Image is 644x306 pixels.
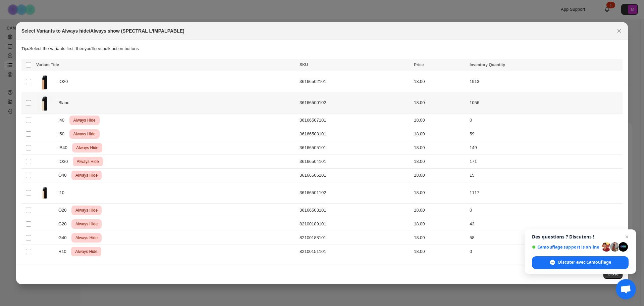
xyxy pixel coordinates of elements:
[74,171,99,179] span: Always Hide
[298,71,412,92] td: 36166502101
[21,28,184,34] h2: Select Variants to Always hide/Always show (SPECTRAL L’IMPALPABLE)
[75,144,100,152] span: Always Hide
[298,141,412,155] td: 36166505101
[298,127,412,141] td: 36166508101
[468,71,623,92] td: 1913
[468,127,623,141] td: 59
[58,221,70,227] span: G20
[468,217,623,231] td: 43
[298,217,412,231] td: 82100189101
[412,113,468,127] td: 18.00
[468,168,623,182] td: 15
[532,245,599,250] span: Camouflage support is online
[74,234,99,242] span: Always Hide
[558,259,611,265] span: Discuter avec Camouflage
[470,62,505,67] span: Inventory Quantity
[36,62,59,67] span: Variant Title
[58,234,70,241] span: G40
[58,144,71,151] span: IB40
[412,203,468,217] td: 18.00
[36,73,53,90] img: impalpable_i020_serge_lutens.png
[607,271,619,277] span: Close
[75,158,100,166] span: Always Hide
[58,172,70,179] span: O40
[468,141,623,155] td: 149
[58,189,68,196] span: I10
[412,127,468,141] td: 18.00
[21,45,623,52] p: Select the variants first, then you'll see bulk action buttons
[21,46,30,51] strong: Tip:
[414,62,424,67] span: Price
[468,113,623,127] td: 0
[412,71,468,92] td: 18.00
[603,269,623,279] button: Close
[298,92,412,113] td: 36166500102
[412,168,468,182] td: 18.00
[298,113,412,127] td: 36166507101
[412,217,468,231] td: 18.00
[298,203,412,217] td: 36166503101
[300,62,308,67] span: SKU
[468,245,623,258] td: 0
[468,203,623,217] td: 0
[412,155,468,168] td: 18.00
[468,92,623,113] td: 1056
[616,279,636,299] div: Ouvrir le chat
[58,207,70,214] span: O20
[532,234,629,239] span: Des questions ? Discutons !
[412,245,468,258] td: 18.00
[58,99,73,106] span: Blanc
[532,256,629,269] div: Discuter avec Camouflage
[298,168,412,182] td: 36166506101
[74,220,99,228] span: Always Hide
[58,248,70,255] span: R10
[412,141,468,155] td: 18.00
[298,182,412,203] td: 36166501102
[36,184,53,201] img: Spectral2019-SpectralfluidfoundationI1030mlcase_RGBWeb_2000px_300dpi.webp
[58,131,68,137] span: I50
[58,117,68,124] span: I40
[58,78,71,85] span: IO20
[298,231,412,245] td: 82100188101
[36,94,53,111] img: impalpable_00b_serge_lutens_1.webp
[412,92,468,113] td: 18.00
[298,155,412,168] td: 36166504101
[72,130,97,138] span: Always Hide
[468,155,623,168] td: 171
[623,233,631,241] span: Fermer le chat
[468,182,623,203] td: 1117
[412,231,468,245] td: 18.00
[298,245,412,258] td: 82100151101
[468,231,623,245] td: 58
[614,26,624,36] button: Close
[412,182,468,203] td: 18.00
[74,206,99,214] span: Always Hide
[72,116,97,124] span: Always Hide
[74,248,99,256] span: Always Hide
[58,158,71,165] span: IO30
